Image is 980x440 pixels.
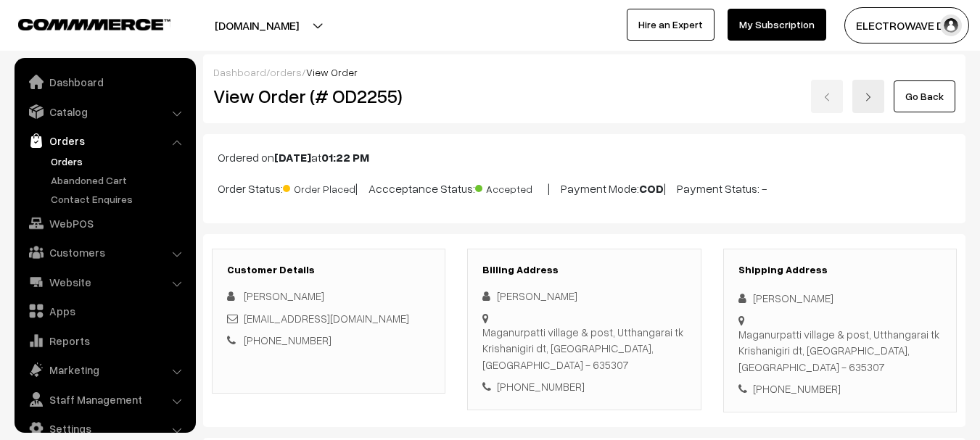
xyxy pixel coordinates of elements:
[482,324,685,373] div: Maganurpatti village & post, Utthangarai tk Krishanigiri dt, [GEOGRAPHIC_DATA], [GEOGRAPHIC_DATA]...
[18,69,191,95] a: Dashboard
[321,150,369,165] b: 01:22 PM
[18,99,191,125] a: Catalog
[738,264,942,276] h3: Shipping Address
[627,9,715,41] a: Hire an Expert
[244,333,332,346] a: [PHONE_NUMBER]
[894,80,955,112] a: Go Back
[482,378,685,395] div: [PHONE_NUMBER]
[270,66,302,78] a: orders
[164,7,350,43] button: [DOMAIN_NAME]
[482,264,685,276] h3: Billing Address
[47,191,191,207] a: Contact Enquires
[18,328,191,354] a: Reports
[738,381,942,397] div: [PHONE_NUMBER]
[18,128,191,154] a: Orders
[283,178,355,196] span: Order Placed
[213,65,955,80] div: / /
[18,210,191,236] a: WebPOS
[47,154,191,169] a: Orders
[475,178,548,196] span: Accepted
[482,288,685,304] div: [PERSON_NAME]
[18,14,145,32] a: COMMMERCE
[18,269,191,295] a: Website
[844,7,969,43] button: ELECTROWAVE DE…
[18,298,191,324] a: Apps
[864,93,873,101] img: right-arrow.png
[940,14,962,36] img: user
[18,386,191,412] a: Staff Management
[274,150,311,165] b: [DATE]
[244,312,409,325] a: [EMAIL_ADDRESS][DOMAIN_NAME]
[18,19,170,30] img: COMMMERCE
[738,290,942,307] div: [PERSON_NAME]
[244,289,324,302] span: [PERSON_NAME]
[18,239,191,265] a: Customers
[218,149,951,166] p: Ordered on at
[728,9,826,41] a: My Subscription
[213,66,266,78] a: Dashboard
[213,85,446,107] h2: View Order (# OD2255)
[738,326,942,375] div: Maganurpatti village & post, Utthangarai tk Krishanigiri dt, [GEOGRAPHIC_DATA], [GEOGRAPHIC_DATA]...
[227,264,430,276] h3: Customer Details
[47,173,191,188] a: Abandoned Cart
[639,181,664,196] b: COD
[218,178,951,197] p: Order Status: | Accceptance Status: | Payment Mode: | Payment Status: -
[18,357,191,383] a: Marketing
[306,66,358,78] span: View Order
